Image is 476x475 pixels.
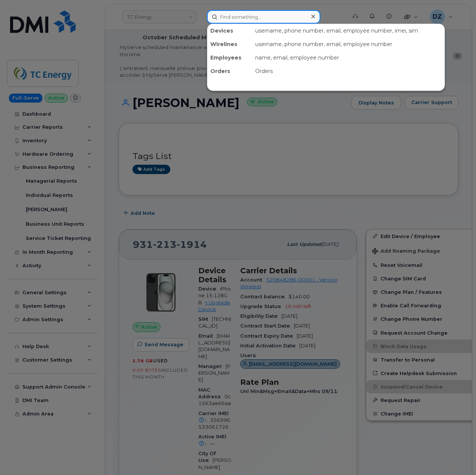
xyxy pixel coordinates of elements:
[252,37,445,51] div: username, phone number, email, employee number
[207,51,252,64] div: Employees
[252,51,445,64] div: name, email, employee number
[443,442,470,469] iframe: Messenger Launcher
[207,37,252,51] div: Wirelines
[252,64,445,78] div: Orders
[252,24,445,37] div: username, phone number, email, employee number, imei, sim
[207,24,252,37] div: Devices
[207,64,252,78] div: Orders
